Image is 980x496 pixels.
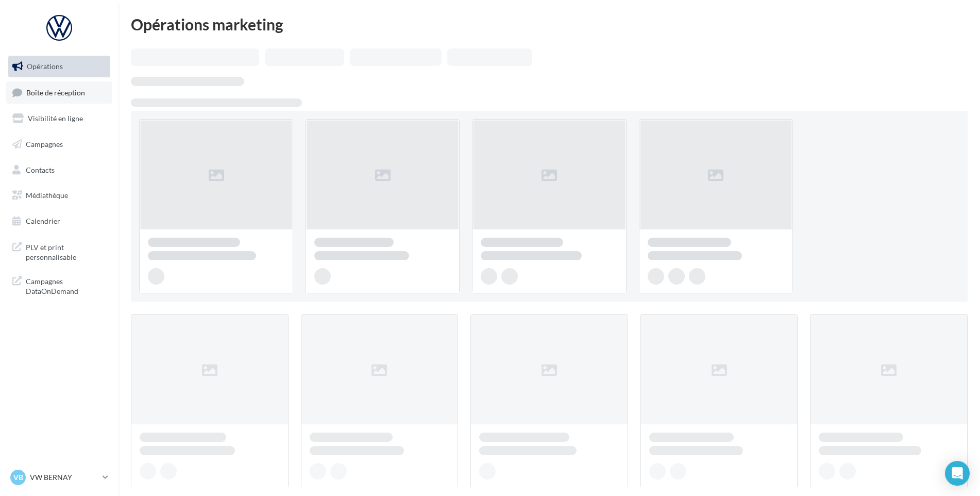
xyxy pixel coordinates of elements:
[6,236,112,267] a: PLV et print personnalisable
[30,472,98,483] p: VW BERNAY
[6,81,112,104] a: Boîte de réception
[26,240,106,262] span: PLV et print personnalisable
[6,185,112,206] a: Médiathèque
[6,108,112,129] a: Visibilité en ligne
[6,134,112,155] a: Campagnes
[13,472,23,483] span: VB
[26,88,85,96] span: Boîte de réception
[6,56,112,77] a: Opérations
[28,114,83,123] span: Visibilité en ligne
[26,165,55,174] span: Contacts
[6,210,112,232] a: Calendrier
[26,140,63,148] span: Campagnes
[6,270,112,301] a: Campagnes DataOnDemand
[8,468,110,487] a: VB VW BERNAY
[26,274,106,296] span: Campagnes DataOnDemand
[131,16,968,32] div: Opérations marketing
[27,62,63,71] span: Opérations
[6,159,112,181] a: Contacts
[26,191,68,200] span: Médiathèque
[26,217,60,225] span: Calendrier
[945,461,970,486] div: Open Intercom Messenger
